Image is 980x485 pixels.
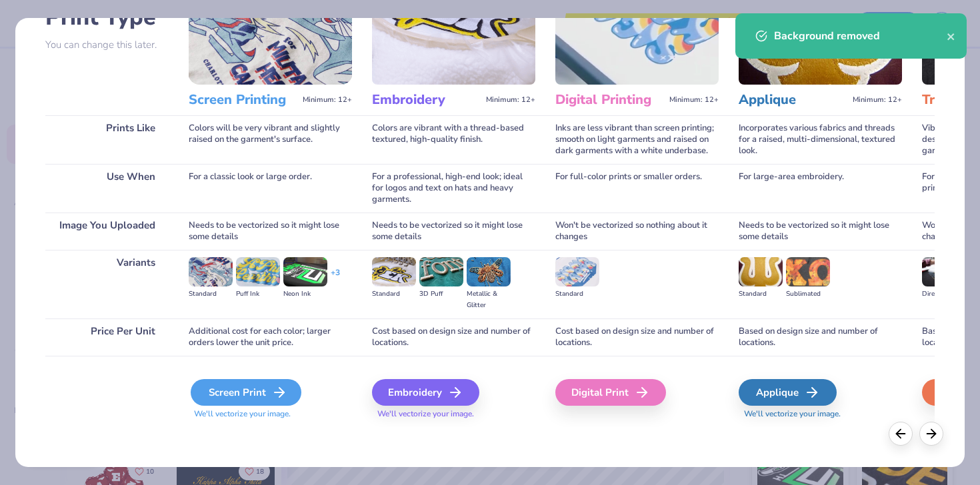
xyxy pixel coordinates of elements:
div: Direct-to-film [922,288,966,300]
img: Direct-to-film [922,257,966,286]
p: You can change this later. [45,39,169,51]
span: Minimum: 12+ [303,95,352,105]
h3: Applique [739,91,847,109]
div: Incorporates various fabrics and threads for a raised, multi-dimensional, textured look. [739,115,902,164]
div: Metallic & Glitter [467,288,511,311]
div: Based on design size and number of locations. [739,318,902,356]
div: Standard [372,288,416,300]
div: Inks are less vibrant than screen printing; smooth on light garments and raised on dark garments ... [555,115,719,164]
div: Colors will be very vibrant and slightly raised on the garment's surface. [189,115,352,164]
div: Prints Like [45,115,169,164]
div: Background removed [774,28,947,44]
div: Won't be vectorized so nothing about it changes [555,213,719,250]
div: Needs to be vectorized so it might lose some details [739,213,902,250]
div: For large-area embroidery. [739,164,902,213]
div: Variants [45,250,169,318]
button: close [947,28,956,44]
img: Standard [189,257,233,286]
div: Cost based on design size and number of locations. [555,318,719,356]
div: Cost based on design size and number of locations. [372,318,535,356]
span: Minimum: 12+ [486,95,535,105]
h3: Embroidery [372,91,481,109]
div: + 3 [331,267,340,290]
img: 3D Puff [419,257,463,286]
div: For a professional, high-end look; ideal for logos and text on hats and heavy garments. [372,164,535,213]
div: Additional cost for each color; larger orders lower the unit price. [189,318,352,356]
div: 3D Puff [419,288,463,300]
div: For a classic look or large order. [189,164,352,213]
div: Puff Ink [236,288,280,300]
span: Minimum: 12+ [853,95,902,105]
div: Image You Uploaded [45,213,169,250]
img: Sublimated [786,257,830,286]
div: Digital Print [555,379,666,406]
img: Neon Ink [283,257,327,286]
img: Standard [372,257,416,286]
div: Use When [45,164,169,213]
h3: Screen Printing [189,91,297,109]
div: Neon Ink [283,288,327,300]
div: Standard [555,288,599,300]
img: Metallic & Glitter [467,257,511,286]
h3: Digital Printing [555,91,664,109]
img: Standard [739,257,783,286]
img: Standard [555,257,599,286]
span: Minimum: 12+ [669,95,719,105]
div: Sublimated [786,288,830,300]
img: Puff Ink [236,257,280,286]
div: Applique [739,379,837,406]
div: Standard [189,288,233,300]
span: We'll vectorize your image. [372,408,535,420]
div: For full-color prints or smaller orders. [555,164,719,213]
div: Embroidery [372,379,479,406]
div: Needs to be vectorized so it might lose some details [189,213,352,250]
div: Needs to be vectorized so it might lose some details [372,213,535,250]
span: We'll vectorize your image. [739,408,902,420]
div: Screen Print [191,379,301,406]
div: Standard [739,288,783,300]
span: We'll vectorize your image. [189,408,352,420]
div: Price Per Unit [45,318,169,356]
div: Colors are vibrant with a thread-based textured, high-quality finish. [372,115,535,164]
